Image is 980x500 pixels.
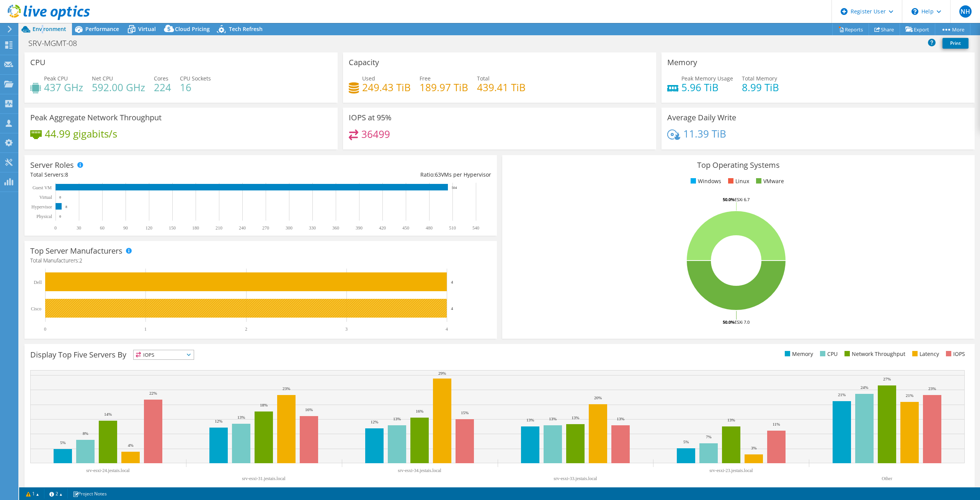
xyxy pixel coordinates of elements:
text: 0 [59,195,61,199]
text: 5% [60,440,66,445]
text: 29% [438,371,446,375]
text: 510 [449,225,456,231]
text: 23% [283,386,290,391]
div: Total Servers: [30,170,261,179]
text: 60 [100,225,105,231]
text: 120 [145,225,152,231]
text: 3% [751,446,757,450]
text: Virtual [39,195,52,200]
span: Used [362,75,375,82]
text: 7% [706,434,712,439]
h3: IOPS at 95% [349,113,392,122]
text: Guest VM [33,185,52,190]
text: Other [882,476,892,481]
tspan: ESXi 6.7 [735,197,750,202]
h3: Server Roles [30,161,74,169]
h4: 249.43 TiB [362,83,411,92]
h4: 36499 [361,130,390,138]
text: 2 [245,326,247,332]
text: 4 [446,326,448,332]
span: 8 [65,171,68,178]
text: 240 [239,225,246,231]
text: 1 [144,326,147,332]
text: 0 [44,326,46,332]
h4: 16 [180,83,211,92]
text: 5% [683,439,689,444]
h4: Total Manufacturers: [30,256,491,265]
text: srv-esxi-24.jestais.local [86,468,130,473]
text: 210 [216,225,222,231]
text: 450 [402,225,409,231]
text: 21% [838,392,846,397]
text: Dell [34,280,42,285]
h4: 592.00 GHz [92,83,145,92]
text: 23% [928,386,936,391]
h4: 437 GHz [44,83,83,92]
span: Peak Memory Usage [681,75,733,82]
text: 13% [727,418,735,422]
text: Hypervisor [31,204,52,210]
span: 2 [79,257,82,264]
h4: 44.99 gigabits/s [45,130,117,138]
text: 15% [461,410,469,415]
h4: 8.99 TiB [742,83,779,92]
span: 63 [435,171,441,178]
a: Export [900,23,935,35]
text: Cisco [31,306,41,311]
li: Linux [726,177,749,185]
text: 504 [452,186,457,190]
text: 420 [379,225,386,231]
text: srv-esxi-34.jestais.local [398,468,441,473]
text: srv-esxi-31.jestais.local [242,476,286,481]
a: More [935,23,970,35]
text: 12% [371,420,378,424]
span: Total Memory [742,75,777,82]
text: 0 [59,215,61,218]
text: 4 [451,280,453,284]
h3: Memory [667,58,697,67]
text: 540 [472,225,479,231]
text: 22% [149,391,157,395]
span: Peak CPU [44,75,68,82]
text: 27% [883,377,891,381]
text: 11% [773,422,780,426]
span: Total [477,75,490,82]
text: 390 [356,225,363,231]
span: Performance [85,25,119,33]
li: IOPS [944,350,965,358]
text: 24% [861,385,868,390]
text: 30 [77,225,81,231]
h3: Capacity [349,58,379,67]
text: 16% [305,407,313,412]
text: Physical [36,214,52,219]
a: 2 [44,489,68,498]
li: CPU [818,350,838,358]
li: VMware [754,177,784,185]
text: 4% [128,443,134,448]
span: Virtual [138,25,156,33]
text: 14% [104,412,112,416]
a: Project Notes [67,489,112,498]
text: 12% [215,419,222,423]
span: Net CPU [92,75,113,82]
text: 180 [192,225,199,231]
a: Share [869,23,900,35]
text: 300 [286,225,292,231]
li: Memory [783,350,813,358]
text: 330 [309,225,316,231]
text: 4 [451,306,453,311]
text: 13% [617,416,624,421]
tspan: 50.0% [723,319,735,325]
text: 270 [262,225,269,231]
text: 16% [416,409,423,413]
a: Print [942,38,969,49]
text: 3 [345,326,348,332]
text: 360 [332,225,339,231]
span: CPU Sockets [180,75,211,82]
text: 0 [54,225,57,231]
svg: \n [911,8,918,15]
text: 150 [169,225,176,231]
text: 480 [426,225,433,231]
text: 13% [526,418,534,422]
text: 8% [83,431,88,436]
